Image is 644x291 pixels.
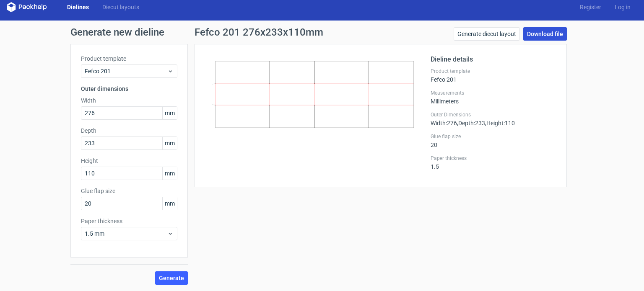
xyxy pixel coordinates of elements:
[454,27,520,41] a: Generate diecut layout
[431,120,457,126] span: Width : 276
[162,167,177,180] span: mm
[431,68,556,75] label: Product template
[431,90,556,105] div: Millimeters
[431,68,556,83] div: Fefco 201
[431,155,556,170] div: 1.5
[81,217,177,225] label: Paper thickness
[431,111,556,118] label: Outer Dimensions
[195,27,323,37] h1: Fefco 201 276x233x110mm
[81,96,177,105] label: Width
[81,54,177,63] label: Product template
[162,197,177,210] span: mm
[431,54,556,64] h2: Dieline details
[70,27,574,37] h1: Generate new dieline
[85,67,167,75] span: Fefco 201
[162,137,177,149] span: mm
[523,27,567,41] a: Download file
[81,85,177,93] h3: Outer dimensions
[457,120,485,126] span: , Depth : 233
[162,107,177,119] span: mm
[159,275,184,281] span: Generate
[60,3,96,11] a: Dielines
[431,90,556,96] label: Measurements
[573,3,608,11] a: Register
[81,126,177,135] label: Depth
[85,229,167,238] span: 1.5 mm
[431,133,556,148] div: 20
[608,3,637,11] a: Log in
[431,133,556,140] label: Glue flap size
[81,157,177,165] label: Height
[485,120,515,126] span: , Height : 110
[155,271,188,285] button: Generate
[81,187,177,195] label: Glue flap size
[431,155,556,162] label: Paper thickness
[96,3,146,11] a: Diecut layouts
